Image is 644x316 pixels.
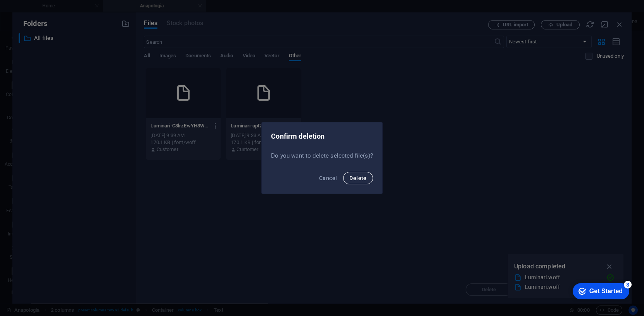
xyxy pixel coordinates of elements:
[271,152,373,160] p: Do you want to delete selected file(s)?
[271,132,373,141] h2: Confirm deletion
[343,172,373,184] button: Delete
[23,9,56,15] div: Get Started
[57,2,65,9] div: 3
[319,175,337,181] span: Cancel
[6,4,63,20] div: Get Started 3 items remaining, 40% complete
[349,175,366,181] span: Delete
[316,172,340,184] button: Cancel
